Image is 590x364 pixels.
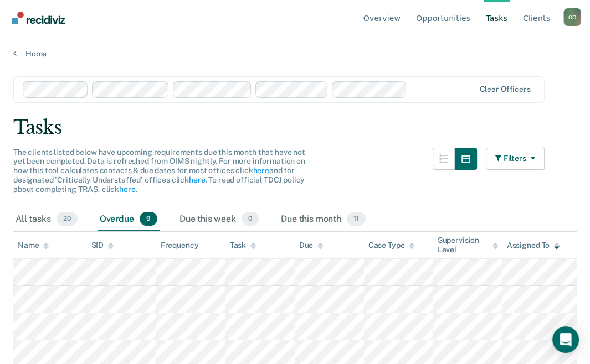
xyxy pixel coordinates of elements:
[347,212,366,226] span: 11
[18,241,49,250] div: Name
[13,148,305,194] span: The clients listed below have upcoming requirements due this month that have not yet been complet...
[552,326,579,353] div: Open Intercom Messenger
[479,85,530,94] div: Clear officers
[299,241,324,250] div: Due
[189,175,205,184] a: here
[98,207,160,232] div: Overdue9
[368,241,415,250] div: Case Type
[486,148,545,170] button: Filters
[563,8,581,26] div: O O
[13,49,577,59] a: Home
[563,8,581,26] button: Profile dropdown button
[13,207,80,232] div: All tasks20
[242,212,259,226] span: 0
[161,241,199,250] div: Frequency
[119,185,135,194] a: here
[140,212,157,226] span: 9
[230,241,256,250] div: Task
[507,241,560,250] div: Assigned To
[57,212,78,226] span: 20
[279,207,368,232] div: Due this month11
[177,207,261,232] div: Due this week0
[12,12,65,24] img: Recidiviz
[13,116,577,139] div: Tasks
[91,241,114,250] div: SID
[438,236,498,254] div: Supervision Level
[253,166,269,175] a: here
